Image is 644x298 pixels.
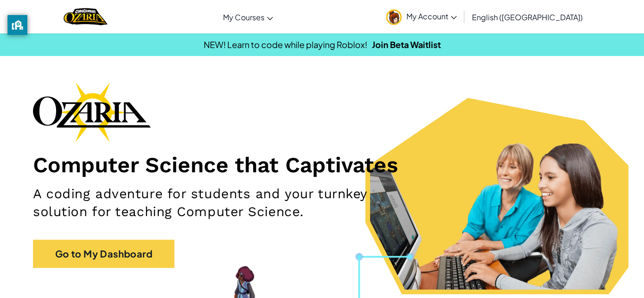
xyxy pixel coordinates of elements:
[8,15,27,35] button: privacy banner
[381,2,462,32] a: My Account
[204,39,367,50] span: NEW! Learn to code while playing Roblox!
[64,7,107,26] a: Ozaria by CodeCombat logo
[33,185,420,221] h2: A coding adventure for students and your turnkey solution for teaching Computer Science.
[467,4,587,30] a: English ([GEOGRAPHIC_DATA])
[33,82,151,142] img: Ozaria branding logo
[223,12,264,22] span: My Courses
[33,152,611,178] h1: Computer Science that Captivates
[218,4,278,30] a: My Courses
[386,9,402,25] img: avatar
[64,7,107,26] img: Home
[472,12,583,22] span: English ([GEOGRAPHIC_DATA])
[406,11,457,21] span: My Account
[372,39,441,50] a: Join Beta Waitlist
[33,240,174,268] a: Go to My Dashboard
